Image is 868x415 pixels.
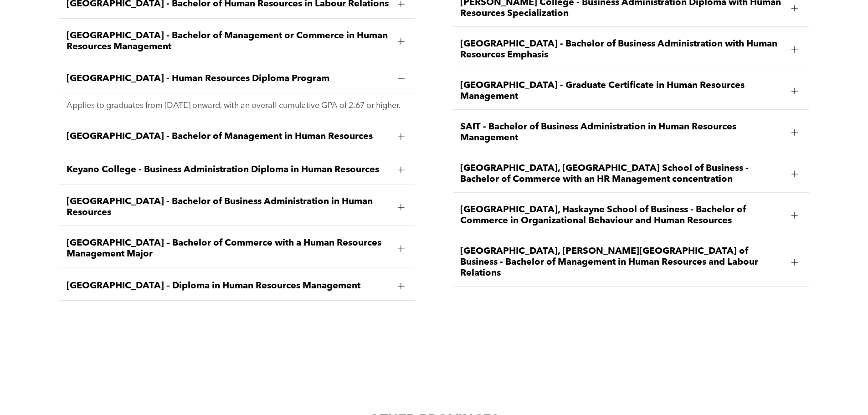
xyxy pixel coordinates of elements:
span: [GEOGRAPHIC_DATA] – Bachelor of Commerce with a Human Resources Management Major [67,238,390,260]
span: [GEOGRAPHIC_DATA] - Bachelor of Business Administration with Human Resources Emphasis [460,39,784,61]
span: [GEOGRAPHIC_DATA] - Bachelor of Management or Commerce in Human Resources Management [67,31,390,52]
span: SAIT - Bachelor of Business Administration in Human Resources Management [460,122,784,143]
span: [GEOGRAPHIC_DATA] - Bachelor of Management in Human Resources [67,131,390,142]
span: [GEOGRAPHIC_DATA] - Graduate Certificate in Human Resources Management [460,80,784,102]
span: [GEOGRAPHIC_DATA], [GEOGRAPHIC_DATA] School of Business - Bachelor of Commerce with an HR Managem... [460,163,784,185]
span: [GEOGRAPHIC_DATA], [PERSON_NAME][GEOGRAPHIC_DATA] of Business - Bachelor of Management in Human R... [460,246,784,279]
p: Applies to graduates from [DATE] onward, with an overall cumulative GPA of 2.67 or higher. [67,101,408,111]
span: [GEOGRAPHIC_DATA] - Human Resources Diploma Program [67,73,390,84]
span: [GEOGRAPHIC_DATA], Haskayne School of Business - Bachelor of Commerce in Organizational Behaviour... [460,205,784,226]
span: [GEOGRAPHIC_DATA] – Diploma in Human Resources Management [67,281,390,292]
span: [GEOGRAPHIC_DATA] - Bachelor of Business Administration in Human Resources [67,196,390,218]
span: Keyano College - Business Administration Diploma in Human Resources [67,164,390,175]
